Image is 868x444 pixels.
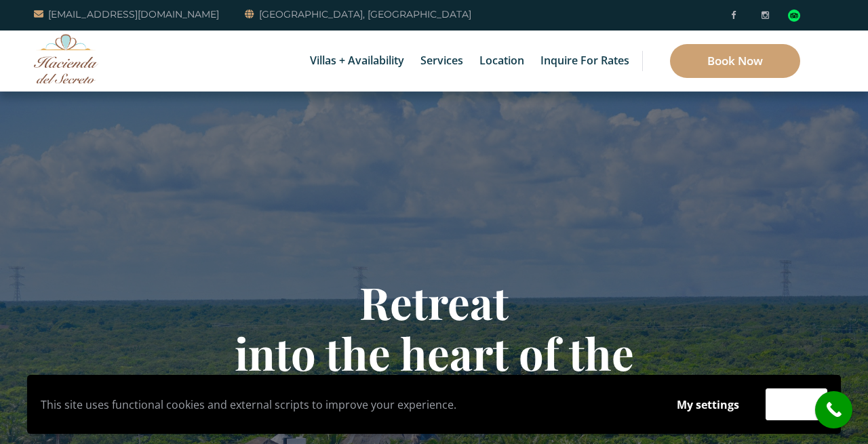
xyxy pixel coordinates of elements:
img: Tripadvisor_logomark.svg [788,9,800,22]
div: Read traveler reviews on Tripadvisor [788,9,800,22]
i: call [818,395,849,425]
p: This site uses functional cookies and external scripts to improve your experience. [41,395,650,415]
a: [EMAIL_ADDRESS][DOMAIN_NAME] [34,6,219,22]
a: Book Now [670,44,800,78]
button: My settings [664,389,752,420]
a: Inquire for Rates [534,31,636,92]
img: Awesome Logo [34,34,98,83]
h1: Retreat into the heart of the Riviera Maya [37,277,831,429]
a: call [815,391,852,428]
button: Accept [766,388,827,420]
a: Villas + Availability [303,31,411,92]
a: Services [414,31,470,92]
a: [GEOGRAPHIC_DATA], [GEOGRAPHIC_DATA] [245,6,471,22]
a: Location [473,31,531,92]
